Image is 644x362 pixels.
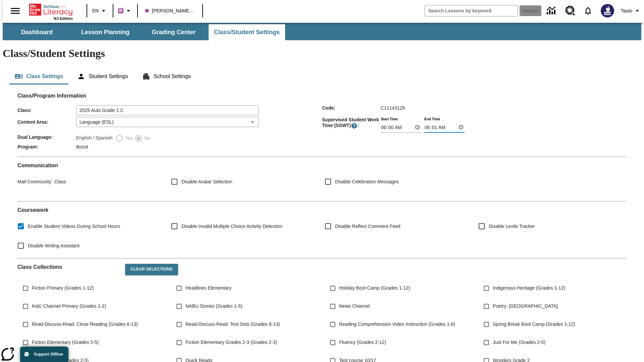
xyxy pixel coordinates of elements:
[381,116,398,121] label: Start Time
[3,23,641,40] div: SubNavbar
[76,144,88,149] span: Boost
[29,3,73,16] a: Home
[34,352,63,357] span: Support Offline
[89,5,111,17] button: Language: EN, Select a language
[424,116,440,121] label: End Time
[17,264,120,270] h2: Class Collections
[493,339,545,346] span: Just For Me (Grades 2-5)
[322,117,381,129] span: Supervised Student Work Time (SSWT) :
[20,347,68,362] button: Support Offline
[28,223,120,230] span: Enable Student Videos During School Hours
[621,7,632,14] span: Tauto
[181,223,282,230] span: Disable Invalid Multiple Choice Activity Detection
[185,285,231,292] span: Headlines Elementary
[17,134,76,140] span: Dual Language :
[3,24,286,40] div: SubNavbar
[52,179,66,184] span: Class
[137,68,196,84] button: School Settings
[17,162,627,196] div: Communication
[76,105,259,115] input: Class
[3,24,70,40] button: Dashboard
[29,2,73,20] div: Home
[489,223,535,230] span: Disable Lexile Tracker
[17,179,52,184] span: Mail Community :
[28,242,79,249] span: Disable Writing Assistant
[543,2,561,20] a: Data Center
[561,2,579,20] a: Resource Center, Will open in new tab
[597,2,618,19] button: Select a new avatar
[351,122,358,129] button: Supervised Student Work Time is the timeframe when students can take LevelSet and when lessons ar...
[185,321,280,328] span: Read-Discuss-Read: Text Sets (Grades 6-13)
[185,339,277,346] span: Fiction Elementary Grades 2-3 (Grades 2-3)
[17,99,627,151] div: Class/Program Information
[17,108,76,113] span: Class :
[579,2,597,19] a: Notifications
[335,178,399,185] span: Disable Celebration Messages
[9,68,68,84] button: Class Settings
[32,303,106,310] span: Kids' Channel Primary (Grades 1-2)
[339,339,386,346] span: Fluency (Grades 2-12)
[339,285,410,292] span: Holiday Boot Camp (Grades 1-12)
[143,135,150,142] span: No
[123,135,133,142] span: Yes
[21,28,53,36] span: Dashboard
[32,321,138,328] span: Read-Discuss-Read: Close Reading (Grades 6-13)
[185,303,243,310] span: NABU Stories (Grades 1-5)
[145,7,195,14] span: Cole, Satterfield and Shanahan
[140,24,207,40] button: Grading Center
[17,93,627,99] h2: Class/Program Information
[152,28,196,36] span: Grading Center
[17,119,76,125] span: Content Area :
[119,6,122,15] span: B
[17,207,627,213] h2: Course work
[209,24,285,40] button: Class/Student Settings
[125,264,178,275] button: Clear Selections
[381,105,405,111] span: C11143129
[92,7,99,14] span: EN
[115,5,135,17] button: Boost Class color is purple. Change class color
[181,178,232,185] span: Disable Avatar Selection
[72,68,133,84] button: Student Settings
[17,144,76,149] span: Program :
[493,303,558,310] span: Poetry: [GEOGRAPHIC_DATA]
[32,285,94,292] span: Fiction Primary (Grades 1-12)
[32,339,99,346] span: Fiction Elementary (Grades 2-5)
[81,28,129,36] span: Lesson Planning
[54,16,73,20] span: NJ Edition
[493,321,575,328] span: Spring Break Boot Camp (Grades 1-12)
[601,4,614,17] img: Avatar
[425,5,518,16] input: search field
[5,1,25,21] button: Open side menu
[335,223,400,230] span: Disable Reflect Comment Feed
[17,207,627,253] div: Coursework
[17,162,627,169] h2: Communication
[76,134,112,142] label: English / Spanish
[3,47,641,60] h1: Class/Student Settings
[9,68,635,84] div: Class/Student Settings
[339,321,455,328] span: Reading Comprehension Video Instruction (Grades 1-6)
[493,285,565,292] span: Indigenous Heritage (Grades 1-12)
[214,28,280,36] span: Class/Student Settings
[72,24,139,40] button: Lesson Planning
[76,117,259,127] div: Language (ESL)
[618,5,644,17] button: Profile/Settings
[322,105,381,111] span: Code :
[339,303,370,310] span: News Channel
